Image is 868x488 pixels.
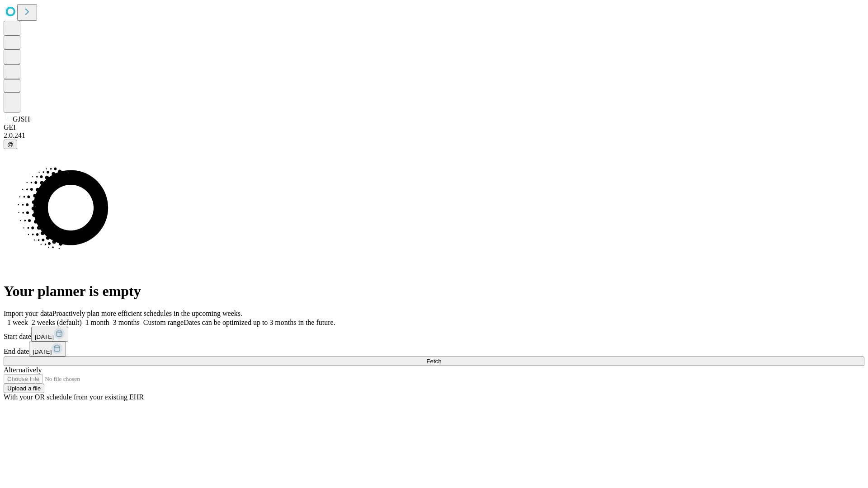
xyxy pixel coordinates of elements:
button: [DATE] [31,327,68,342]
span: 1 month [85,319,109,326]
button: @ [4,140,17,149]
button: [DATE] [29,342,66,357]
span: Proactively plan more efficient schedules in the upcoming weeks. [52,310,242,317]
div: GEI [4,123,864,131]
span: @ [7,141,14,148]
span: Alternatively [4,366,42,374]
div: 2.0.241 [4,131,864,140]
span: Import your data [4,310,52,317]
span: [DATE] [35,333,54,340]
span: 2 weeks (default) [32,319,82,326]
span: 1 week [7,319,28,326]
div: Start date [4,327,864,342]
span: 3 months [113,319,140,326]
span: With your OR schedule from your existing EHR [4,393,144,401]
h1: Your planner is empty [4,283,864,300]
span: Dates can be optimized up to 3 months in the future. [184,319,335,326]
span: GJSH [13,115,30,123]
button: Fetch [4,357,864,366]
button: Upload a file [4,384,44,393]
span: Fetch [426,358,441,365]
span: [DATE] [33,348,52,355]
div: End date [4,342,864,357]
span: Custom range [143,319,184,326]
